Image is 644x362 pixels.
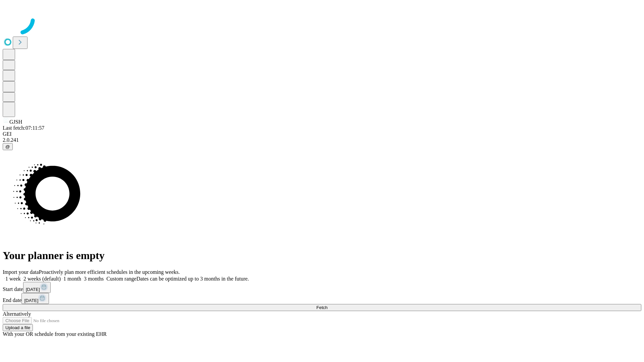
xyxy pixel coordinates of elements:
[106,276,136,282] span: Custom range
[3,293,641,304] div: End date
[3,131,641,137] div: GEI
[137,276,249,282] span: Dates can be optimized up to 3 months in the future.
[3,304,641,311] button: Fetch
[3,125,44,131] span: Last fetch: 07:11:57
[84,276,104,282] span: 3 months
[26,287,40,292] span: [DATE]
[39,269,180,275] span: Proactively plan more efficient schedules in the upcoming weeks.
[3,269,39,275] span: Import your data
[3,143,13,150] button: @
[63,276,81,282] span: 1 month
[3,282,641,293] div: Start date
[24,298,38,303] span: [DATE]
[9,119,22,125] span: GJSH
[23,276,61,282] span: 2 weeks (default)
[3,324,33,331] button: Upload a file
[23,282,51,293] button: [DATE]
[316,305,327,310] span: Fetch
[5,144,10,149] span: @
[3,249,641,262] h1: Your planner is empty
[3,331,107,337] span: With your OR schedule from your existing EHR
[3,311,31,317] span: Alternatively
[3,137,641,143] div: 2.0.241
[5,276,21,282] span: 1 week
[21,293,49,304] button: [DATE]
